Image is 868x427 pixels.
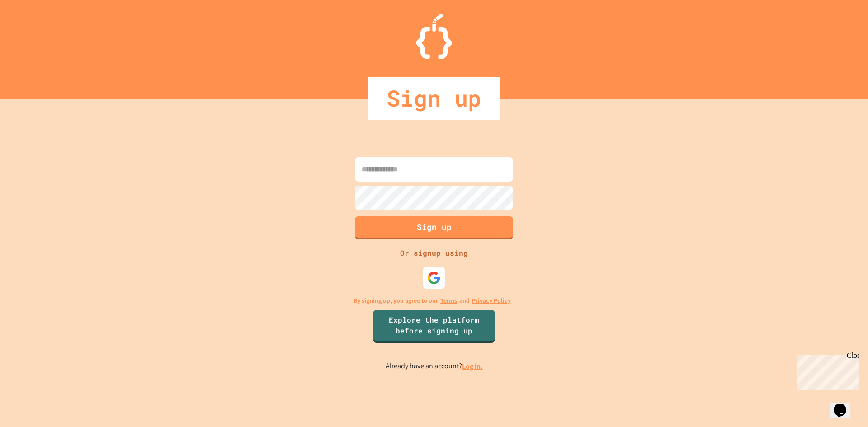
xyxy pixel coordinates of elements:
div: Or signup using [398,248,470,258]
a: Privacy Policy [472,296,511,305]
div: Sign up [368,77,500,120]
img: Logo.svg [416,14,452,59]
img: google-icon.svg [427,271,441,285]
button: Sign up [355,216,513,239]
a: Terms [440,296,457,305]
iframe: chat widget [793,352,859,390]
a: Explore the platform before signing up [373,310,495,343]
p: Already have an account? [386,361,483,372]
div: Chat with us now!Close [4,4,62,57]
iframe: chat widget [830,391,859,418]
p: By signing up, you agree to our and . [354,296,515,305]
a: Log in. [462,361,483,371]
